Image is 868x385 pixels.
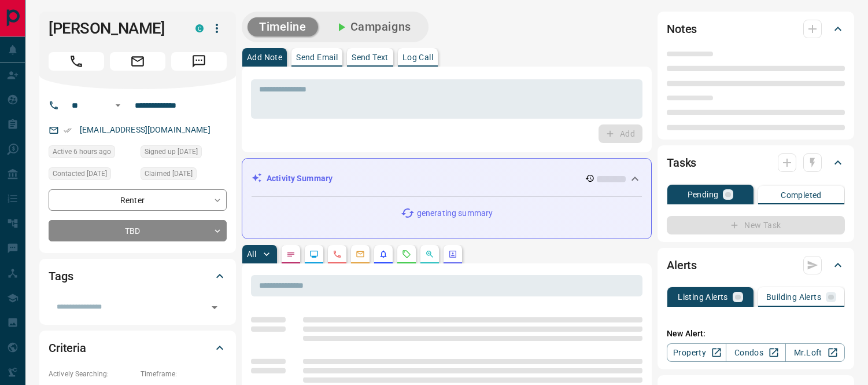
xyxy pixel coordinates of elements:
[49,167,135,184] div: Tue Jul 29 2025
[781,191,822,199] p: Completed
[141,145,227,162] div: Mon Jul 28 2025
[667,20,697,38] h2: Notes
[49,145,135,162] div: Mon Aug 18 2025
[141,167,227,184] div: Tue Jul 29 2025
[785,343,845,362] a: Mr.Loft
[171,52,227,71] span: Message
[726,343,785,362] a: Condos
[379,250,388,259] svg: Listing Alerts
[417,207,493,219] p: generating summary
[49,369,135,379] p: Actively Searching:
[667,251,845,279] div: Alerts
[678,293,728,301] p: Listing Alerts
[49,262,227,290] div: Tags
[49,267,73,285] h2: Tags
[49,19,178,38] h1: [PERSON_NAME]
[667,153,696,172] h2: Tasks
[49,189,227,211] div: Renter
[356,250,365,259] svg: Emails
[667,256,697,274] h2: Alerts
[49,52,104,71] span: Call
[448,250,457,259] svg: Agent Actions
[267,173,333,185] p: Activity Summary
[49,334,227,362] div: Criteria
[49,220,227,241] div: TBD
[402,53,433,61] p: Log Call
[252,168,642,189] div: Activity Summary
[247,250,256,258] p: All
[247,53,282,61] p: Add Note
[688,190,719,199] p: Pending
[667,328,845,340] p: New Alert:
[145,146,198,157] span: Signed up [DATE]
[323,17,423,36] button: Campaigns
[286,250,296,259] svg: Notes
[80,125,210,134] a: [EMAIL_ADDRESS][DOMAIN_NAME]
[248,17,318,36] button: Timeline
[141,369,227,379] p: Timeframe:
[402,250,411,259] svg: Requests
[296,53,338,61] p: Send Email
[667,149,845,177] div: Tasks
[333,250,342,259] svg: Calls
[111,98,125,112] button: Open
[309,250,319,259] svg: Lead Browsing Activity
[766,293,821,301] p: Building Alerts
[425,250,434,259] svg: Opportunities
[352,53,389,61] p: Send Text
[53,168,107,179] span: Contacted [DATE]
[667,15,845,43] div: Notes
[667,343,726,362] a: Property
[145,168,193,179] span: Claimed [DATE]
[49,339,86,357] h2: Criteria
[195,24,204,32] div: condos.ca
[64,126,72,134] svg: Email Verified
[110,52,165,71] span: Email
[53,146,111,157] span: Active 6 hours ago
[206,299,223,316] button: Open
